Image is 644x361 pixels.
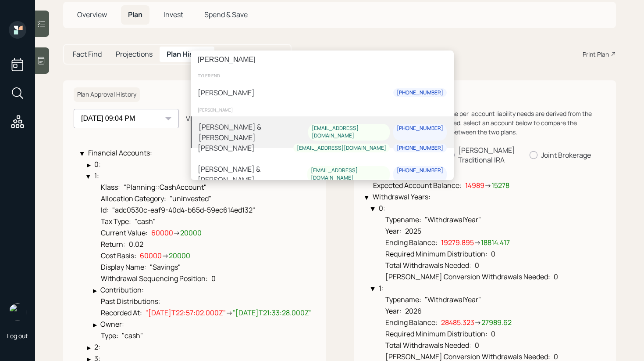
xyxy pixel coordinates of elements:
[198,87,255,98] div: [PERSON_NAME]
[191,103,454,116] div: [PERSON_NAME]
[397,144,443,152] div: [PHONE_NUMBER]
[191,51,454,69] input: Type a command or search…
[191,69,454,82] div: Tyler End
[397,89,443,97] div: [PHONE_NUMBER]
[199,122,308,143] div: [PERSON_NAME] & [PERSON_NAME]
[198,164,307,185] div: [PERSON_NAME] & [PERSON_NAME]
[397,125,443,132] div: [PHONE_NUMBER]
[311,167,386,182] div: [EMAIL_ADDRESS][DOMAIN_NAME]
[397,167,443,174] div: [PHONE_NUMBER]
[297,144,386,152] div: [EMAIL_ADDRESS][DOMAIN_NAME]
[311,125,386,140] div: [EMAIL_ADDRESS][DOMAIN_NAME]
[198,143,255,153] div: [PERSON_NAME]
